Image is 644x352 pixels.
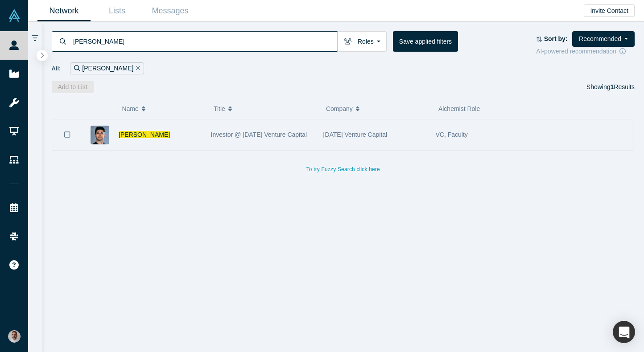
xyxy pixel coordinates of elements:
[91,0,144,21] a: Lists
[122,99,204,118] button: Name
[37,0,91,21] a: Network
[144,0,197,21] a: Messages
[338,31,387,52] button: Roles
[326,99,353,118] span: Company
[8,330,21,343] img: Gotam Bhardwaj's Account
[8,9,21,22] img: Alchemist Vault Logo
[572,31,635,47] button: Recommended
[211,131,307,138] span: Investor @ [DATE] Venture Capital
[52,81,94,93] button: Add to List
[300,164,386,175] button: To try Fuzzy Search click here
[393,31,458,52] button: Save applied filters
[536,47,635,56] div: AI-powered recommendation
[436,131,468,138] span: VC, Faculty
[72,31,338,52] input: Search by name, title, company, summary, expertise, investment criteria or topics of focus
[611,83,635,90] span: Results
[91,126,109,144] img: Mehron Sharq's Profile Image
[70,62,144,74] div: [PERSON_NAME]
[611,83,614,90] strong: 1
[214,99,317,118] button: Title
[52,64,61,73] span: All:
[326,99,429,118] button: Company
[584,4,635,17] button: Invite Contact
[544,35,568,42] strong: Sort by:
[54,119,81,150] button: Bookmark
[133,63,140,74] button: Remove Filter
[214,99,225,118] span: Title
[438,105,480,112] span: Alchemist Role
[122,99,138,118] span: Name
[586,81,635,93] div: Showing
[323,131,388,138] span: [DATE] Venture Capital
[119,131,170,138] a: [PERSON_NAME]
